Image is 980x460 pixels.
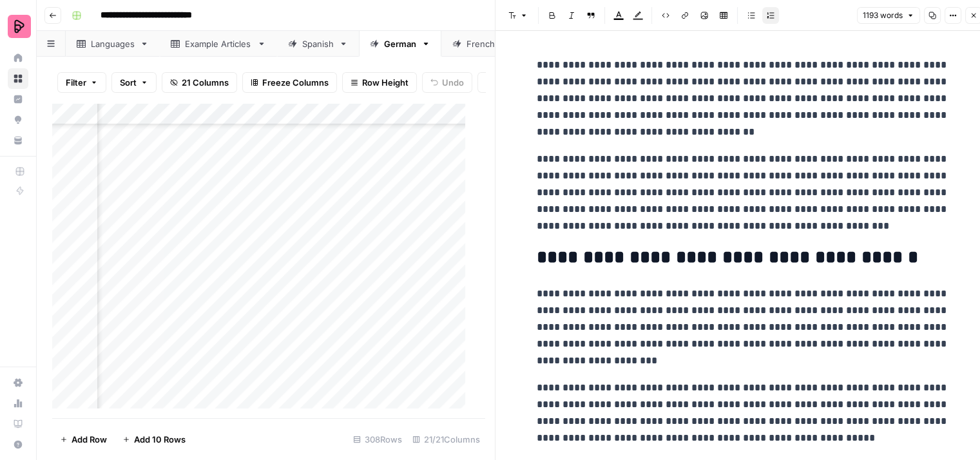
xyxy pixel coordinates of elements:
div: French [466,37,495,50]
a: Example Articles [160,31,277,57]
span: Sort [120,76,137,89]
button: 1193 words [857,7,920,24]
span: Add Row [72,433,107,446]
a: Usage [8,393,28,414]
span: 1193 words [863,10,903,21]
a: German [359,31,441,57]
span: Row Height [362,76,408,89]
a: Languages [66,31,160,57]
a: Settings [8,372,28,393]
a: Opportunities [8,110,28,130]
a: Your Data [8,130,28,151]
span: Filter [66,76,86,89]
button: Sort [111,72,157,93]
span: Undo [442,76,464,89]
a: Home [8,48,28,68]
div: Example Articles [185,37,252,50]
a: Learning Hub [8,414,28,434]
a: Spanish [277,31,359,57]
span: Add 10 Rows [134,433,186,446]
a: French [441,31,521,57]
a: Insights [8,89,28,110]
button: Help + Support [8,434,28,455]
div: 308 Rows [348,429,407,450]
div: German [384,37,416,50]
div: Languages [91,37,135,50]
button: Freeze Columns [242,72,337,93]
div: Spanish [302,37,334,50]
div: 21/21 Columns [407,429,485,450]
button: Workspace: Preply [8,10,28,43]
img: Preply Logo [8,15,31,38]
button: 21 Columns [162,72,237,93]
button: Filter [57,72,106,93]
a: Browse [8,68,28,89]
button: Undo [422,72,472,93]
span: 21 Columns [182,76,229,89]
button: Add Row [52,429,115,450]
button: Row Height [342,72,417,93]
span: Freeze Columns [262,76,329,89]
button: Add 10 Rows [115,429,193,450]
